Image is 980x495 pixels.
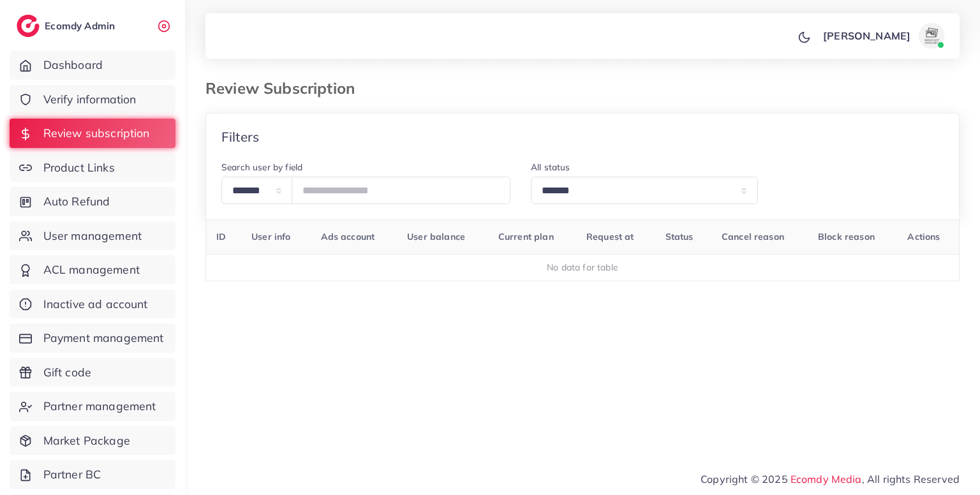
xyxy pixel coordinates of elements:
[43,57,103,73] span: Dashboard
[10,255,175,284] a: ACL management
[43,330,164,346] span: Payment management
[10,323,175,353] a: Payment management
[43,398,156,415] span: Partner management
[17,15,118,37] a: logoEcomdy Admin
[43,159,115,176] span: Product Links
[10,85,175,114] a: Verify information
[10,460,175,489] a: Partner BC
[17,15,40,37] img: logo
[823,28,910,43] p: [PERSON_NAME]
[10,358,175,387] a: Gift code
[205,79,365,98] h3: Review Subscription
[43,91,137,108] span: Verify information
[10,290,175,319] a: Inactive ad account
[43,364,91,381] span: Gift code
[251,231,290,242] span: User info
[907,231,940,242] span: Actions
[10,153,175,182] a: Product Links
[43,193,110,210] span: Auto Refund
[10,50,175,80] a: Dashboard
[722,231,784,242] span: Cancel reason
[10,221,175,251] a: User management
[586,231,634,242] span: Request at
[10,426,175,455] a: Market Package
[531,161,570,174] label: All status
[45,20,118,32] h2: Ecomdy Admin
[221,161,302,174] label: Search user by field
[701,471,960,487] span: Copyright © 2025
[221,129,259,145] h4: Filters
[498,231,554,242] span: Current plan
[10,392,175,421] a: Partner management
[10,187,175,216] a: Auto Refund
[216,231,226,242] span: ID
[43,432,130,449] span: Market Package
[407,231,465,242] span: User balance
[818,231,875,242] span: Block reason
[213,261,953,274] div: No data for table
[919,23,944,48] img: avatar
[43,228,142,244] span: User management
[665,231,694,242] span: Status
[791,473,862,485] a: Ecomdy Media
[321,231,375,242] span: Ads account
[43,125,150,142] span: Review subscription
[10,119,175,148] a: Review subscription
[43,296,148,313] span: Inactive ad account
[43,466,101,483] span: Partner BC
[43,262,140,278] span: ACL management
[816,23,949,48] a: [PERSON_NAME]avatar
[862,471,960,487] span: , All rights Reserved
